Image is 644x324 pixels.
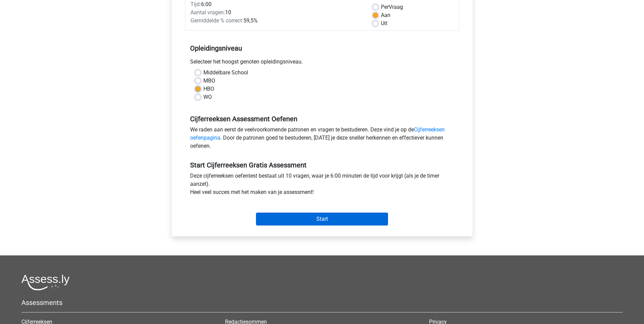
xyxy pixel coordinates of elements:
label: Vraag [381,3,403,11]
label: Aan [381,11,390,19]
div: We raden aan eerst de veelvoorkomende patronen en vragen te bestuderen. Deze vind je op de . Door... [185,126,459,153]
div: 59,5% [185,17,368,25]
label: HBO [203,85,214,93]
h5: Opleidingsniveau [190,41,454,55]
div: Deze cijferreeksen oefentest bestaat uit 10 vragen, waar je 6:00 minuten de tijd voor krijgt (als... [185,172,459,199]
h5: Assessments [21,299,623,307]
div: 10 [185,8,368,17]
label: MBO [203,77,215,85]
h5: Cijferreeksen Assessment Oefenen [190,115,454,123]
label: Uit [381,19,387,28]
h5: Start Cijferreeksen Gratis Assessment [190,161,454,169]
span: Tijd: [190,1,201,7]
input: Start [256,213,388,226]
span: Per [381,4,389,10]
img: Assessly logo [21,274,70,290]
span: Gemiddelde % correct: [190,17,243,24]
span: Aantal vragen: [190,9,225,16]
label: Middelbare School [203,69,248,77]
div: Selecteer het hoogst genoten opleidingsniveau. [185,58,459,69]
div: 6:00 [185,0,368,8]
label: WO [203,93,212,101]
